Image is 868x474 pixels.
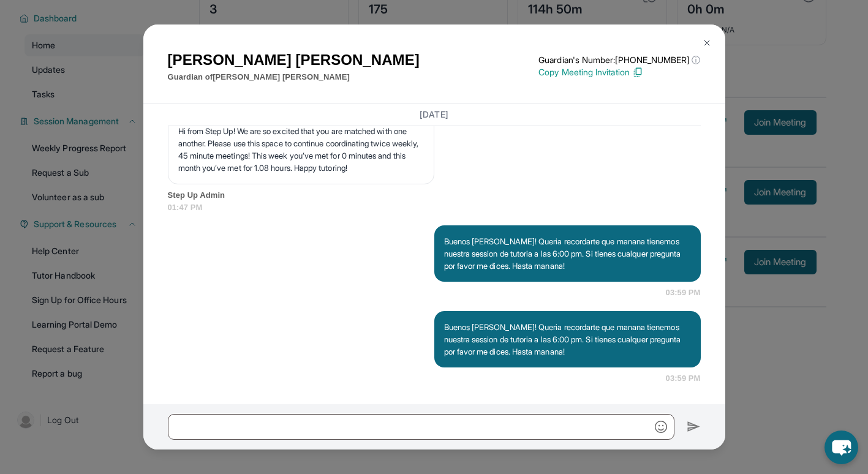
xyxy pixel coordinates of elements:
p: Guardian's Number: [PHONE_NUMBER] [538,54,700,66]
h3: [DATE] [168,108,701,121]
span: 01:47 PM [168,201,701,214]
button: chat-button [825,431,858,464]
span: 03:59 PM [666,372,701,385]
p: Guardian of [PERSON_NAME] [PERSON_NAME] [168,71,420,83]
img: Close Icon [702,38,712,48]
img: Emoji [655,421,667,433]
span: 03:59 PM [666,287,701,299]
span: Step Up Admin [168,189,701,201]
span: ⓘ [692,54,700,66]
p: Buenos [PERSON_NAME]! Queria recordarte que manana tienemos nuestra session de tutoria a las 6:00... [444,235,691,272]
img: Copy Icon [632,67,643,78]
p: Hi from Step Up! We are so excited that you are matched with one another. Please use this space t... [178,125,424,174]
p: Buenos [PERSON_NAME]! Queria recordarte que manana tienemos nuestra session de tutoria a las 6:00... [444,321,691,358]
p: Copy Meeting Invitation [538,66,700,78]
h1: [PERSON_NAME] [PERSON_NAME] [168,49,420,71]
img: Send icon [687,419,701,434]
